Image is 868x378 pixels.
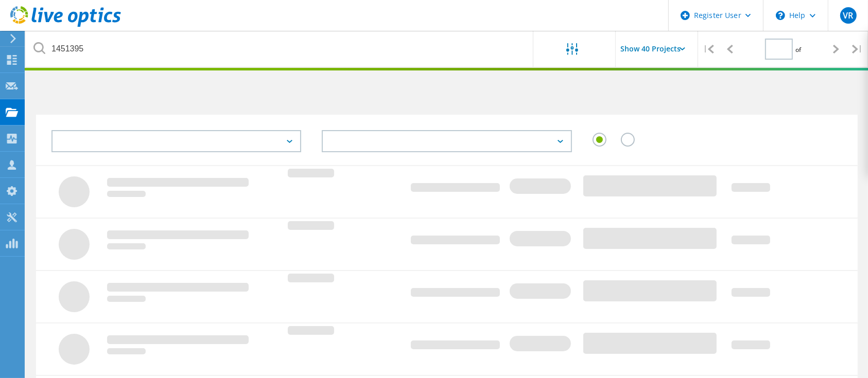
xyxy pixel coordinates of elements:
[10,22,121,29] a: Live Optics Dashboard
[795,45,801,54] span: of
[843,11,853,20] span: VR
[26,31,534,67] input: undefined
[776,11,785,20] svg: \n
[698,31,719,67] div: |
[847,31,868,67] div: |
